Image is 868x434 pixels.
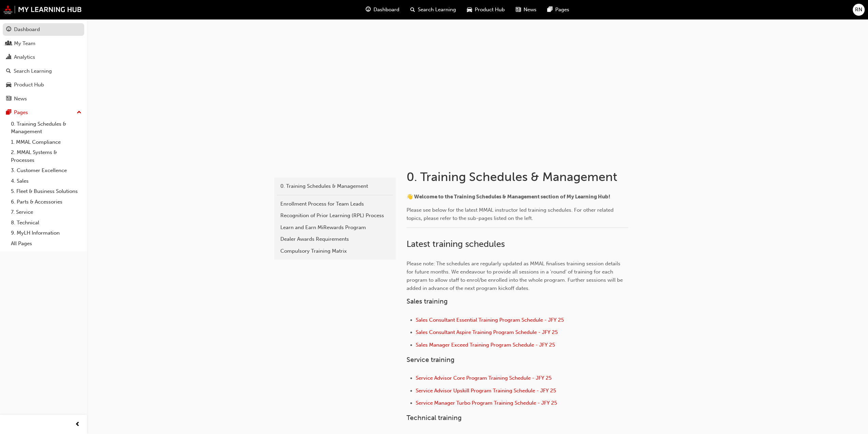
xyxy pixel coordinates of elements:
a: Compulsory Training Matrix [277,245,393,257]
button: RN [853,4,865,16]
a: Enrollment Process for Team Leads [277,198,393,210]
span: Pages [555,6,569,14]
a: car-iconProduct Hub [461,3,510,17]
span: Dashboard [373,6,399,14]
span: search-icon [6,68,11,74]
div: Search Learning [14,67,52,75]
a: 5. Fleet & Business Solutions [8,186,84,197]
span: up-icon [77,108,82,117]
a: Sales Consultant Aspire Training Program Schedule - JFY 25 [416,329,558,335]
a: Dealer Awards Requirements [277,233,393,245]
div: Analytics [14,53,35,61]
span: Sales training [407,297,448,305]
span: Product Hub [475,6,505,14]
span: guage-icon [366,5,371,14]
span: car-icon [467,5,472,14]
a: All Pages [8,238,84,249]
span: pages-icon [547,5,553,14]
span: Please note: The schedules are regularly updated as MMAL finalises training session details for f... [407,261,624,291]
img: mmal [3,5,82,14]
div: My Team [14,40,35,47]
span: Latest training schedules [407,239,505,249]
div: Product Hub [14,81,44,89]
a: Recognition of Prior Learning (RPL) Process [277,210,393,222]
a: 3. Customer Excellence [8,165,84,176]
a: Service Advisor Upskill Program Training Schedule - JFY 25 [416,388,556,394]
span: car-icon [6,82,11,88]
a: Dashboard [3,23,84,36]
button: Pages [3,106,84,119]
a: 9. MyLH Information [8,228,84,238]
a: Product Hub [3,79,84,91]
a: 7. Service [8,207,84,218]
a: 0. Training Schedules & Management [277,180,393,192]
a: pages-iconPages [542,3,575,17]
span: prev-icon [75,420,80,429]
a: search-iconSearch Learning [405,3,461,17]
a: 0. Training Schedules & Management [8,119,84,137]
div: News [14,95,27,103]
div: Dashboard [14,26,40,33]
span: search-icon [410,5,415,14]
div: 0. Training Schedules & Management [280,182,389,190]
div: Compulsory Training Matrix [280,247,389,255]
a: 4. Sales [8,176,84,186]
span: people-icon [6,41,11,47]
div: Dealer Awards Requirements [280,235,389,243]
div: Enrollment Process for Team Leads [280,200,389,208]
div: Recognition of Prior Learning (RPL) Process [280,212,389,220]
a: Learn and Earn MiRewards Program [277,222,393,234]
span: RN [855,6,862,14]
span: news-icon [6,96,11,102]
span: guage-icon [6,27,11,33]
a: My Team [3,37,84,50]
div: Pages [14,109,28,116]
span: chart-icon [6,54,11,60]
a: 2. MMAL Systems & Processes [8,147,84,165]
span: Technical training [407,414,462,422]
a: Analytics [3,51,84,64]
a: 6. Parts & Accessories [8,197,84,207]
span: Search Learning [418,6,456,14]
a: Search Learning [3,65,84,78]
a: guage-iconDashboard [360,3,405,17]
a: 1. MMAL Compliance [8,137,84,148]
span: pages-icon [6,110,11,116]
a: News [3,93,84,105]
a: Service Manager Turbo Program Training Schedule - JFY 25 [416,400,557,406]
span: news-icon [516,5,521,14]
a: news-iconNews [510,3,542,17]
a: Service Advisor Core Program Training Schedule - JFY 25 [416,375,551,381]
span: Service training [407,356,455,364]
span: Please see below for the latest MMAL instructor led training schedules. For other related topics,... [407,207,615,221]
a: 8. Technical [8,218,84,228]
span: News [524,6,536,14]
h1: 0. Training Schedules & Management [407,169,630,184]
div: Learn and Earn MiRewards Program [280,224,389,232]
button: DashboardMy TeamAnalyticsSearch LearningProduct HubNews [3,22,84,106]
a: Sales Manager Exceed Training Program Schedule - JFY 25 [416,342,555,348]
span: 👋 Welcome to the Training Schedules & Management section of My Learning Hub! [407,194,610,200]
a: Sales Consultant Essential Training Program Schedule - JFY 25 [416,317,564,323]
